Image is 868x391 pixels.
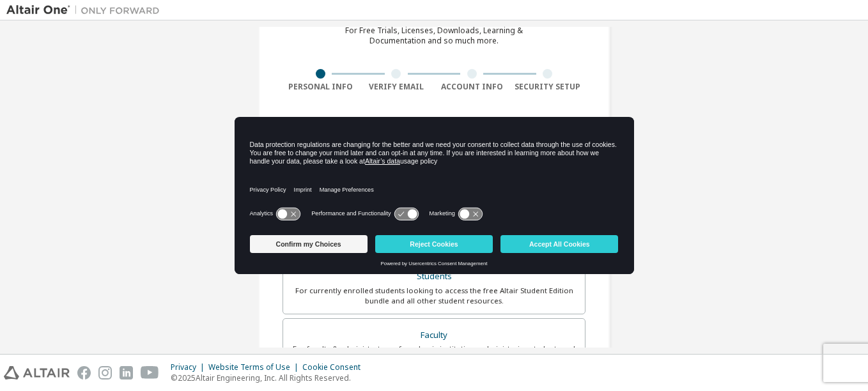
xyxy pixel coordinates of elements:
div: Security Setup [510,82,586,92]
div: For Free Trials, Licenses, Downloads, Learning & Documentation and so much more. [345,26,523,46]
img: Altair One [6,4,166,17]
img: instagram.svg [98,366,112,379]
div: Faculty [291,326,577,344]
div: Verify Email [359,82,435,92]
div: Privacy [171,362,208,372]
div: Students [291,268,577,286]
div: Website Terms of Use [208,362,302,372]
div: For currently enrolled students looking to access the free Altair Student Edition bundle and all ... [291,286,577,306]
img: facebook.svg [77,366,91,379]
p: © 2025 Altair Engineering, Inc. All Rights Reserved. [171,372,368,383]
img: altair_logo.svg [4,366,70,379]
div: For faculty & administrators of academic institutions administering students and accessing softwa... [291,344,577,364]
img: linkedin.svg [120,366,133,379]
div: Account Info [434,82,510,92]
div: Cookie Consent [302,362,368,372]
img: youtube.svg [141,366,159,379]
div: Personal Info [283,82,359,92]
